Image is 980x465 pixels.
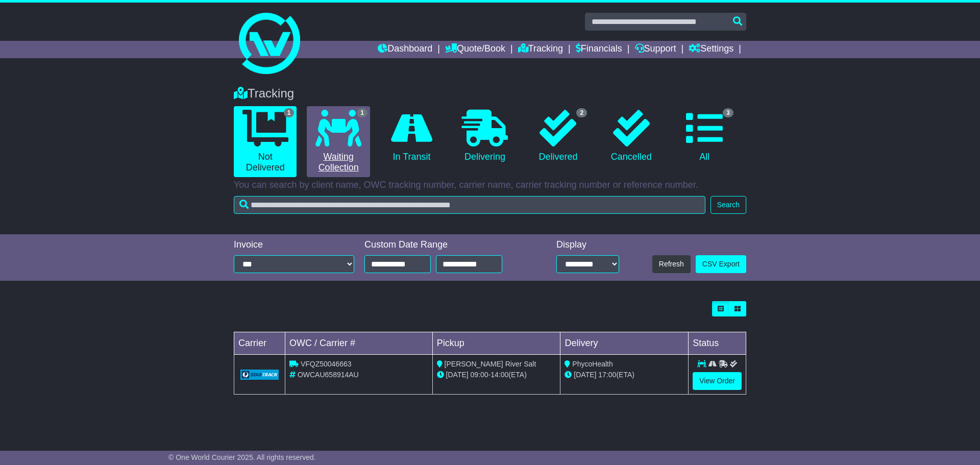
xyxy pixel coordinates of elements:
[301,360,352,368] span: VFQZ50046663
[598,371,616,379] span: 17:00
[696,255,746,273] a: CSV Export
[446,371,469,379] span: [DATE]
[574,371,596,379] span: [DATE]
[432,332,560,355] td: Pickup
[693,372,742,390] a: View Order
[380,106,443,166] a: In Transit
[471,371,488,379] span: 09:00
[357,108,367,117] span: 1
[723,108,733,117] span: 3
[635,41,676,58] a: Support
[652,255,691,273] button: Refresh
[576,108,587,117] span: 2
[240,370,279,380] img: GetCarrierServiceLogo
[234,239,354,251] div: Invoice
[285,332,433,355] td: OWC / Carrier #
[445,360,536,368] span: [PERSON_NAME] River Salt
[234,106,297,177] a: 1 Not Delivered
[689,41,733,58] a: Settings
[284,108,295,117] span: 1
[378,41,432,58] a: Dashboard
[491,371,508,379] span: 14:00
[560,332,689,355] td: Delivery
[229,86,751,101] div: Tracking
[673,106,736,166] a: 3 All
[437,370,556,380] div: - (ETA)
[518,41,563,58] a: Tracking
[445,41,505,58] a: Quote/Book
[298,371,359,379] span: OWCAU658914AU
[234,332,285,355] td: Carrier
[576,41,622,58] a: Financials
[527,106,590,166] a: 2 Delivered
[710,196,746,214] button: Search
[168,453,316,461] span: © One World Courier 2025. All rights reserved.
[572,360,612,368] span: PhycoHealth
[453,106,516,166] a: Delivering
[234,180,746,191] p: You can search by client name, OWC tracking number, carrier name, carrier tracking number or refe...
[600,106,663,166] a: Cancelled
[565,370,684,380] div: (ETA)
[307,106,370,177] a: 1 Waiting Collection
[556,239,619,251] div: Display
[364,239,528,251] div: Custom Date Range
[689,332,746,355] td: Status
